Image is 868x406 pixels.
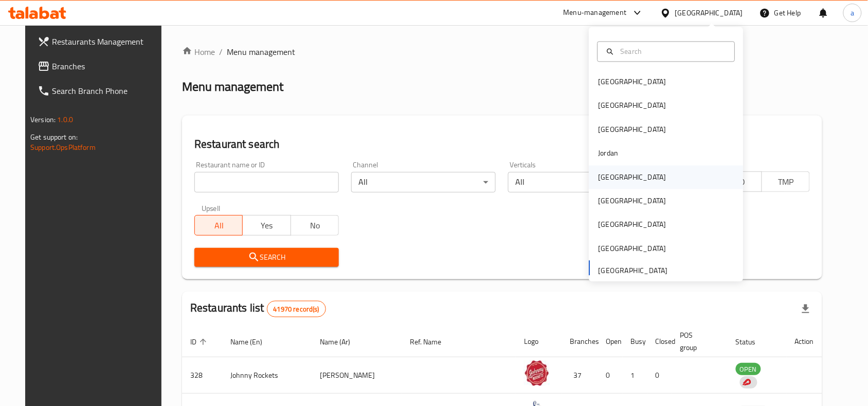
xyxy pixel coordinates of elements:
[267,301,326,317] div: Total records count
[623,357,647,394] td: 1
[675,7,743,18] div: [GEOGRAPHIC_DATA]
[29,54,170,79] a: Branches
[647,326,672,357] th: Closed
[29,79,170,103] a: Search Branch Phone
[599,100,666,111] div: [GEOGRAPHIC_DATA]
[524,360,550,386] img: Johnny Rockets
[508,172,653,192] div: All
[219,46,223,58] li: /
[190,336,210,348] span: ID
[766,175,806,189] span: TMP
[736,363,761,375] div: OPEN
[222,357,312,394] td: Johnny Rockets
[599,196,666,207] div: [GEOGRAPHIC_DATA]
[30,141,96,154] a: Support.OpsPlatform
[599,171,666,183] div: [GEOGRAPHIC_DATA]
[742,378,751,387] img: delivery hero logo
[182,79,283,95] h2: Menu management
[202,205,221,212] label: Upsell
[680,329,715,354] span: POS group
[562,357,598,394] td: 37
[599,76,666,88] div: [GEOGRAPHIC_DATA]
[194,215,243,236] button: All
[623,326,647,357] th: Busy
[291,215,339,236] button: No
[762,171,810,192] button: TMP
[562,326,598,357] th: Branches
[247,218,286,233] span: Yes
[194,137,810,152] h2: Restaurant search
[242,215,291,236] button: Yes
[182,46,215,58] a: Home
[320,336,364,348] span: Name (Ar)
[598,326,623,357] th: Open
[740,376,757,389] div: Indicates that the vendor menu management has been moved to DH Catalog service
[410,336,455,348] span: Ref. Name
[564,7,627,19] div: Menu-management
[598,357,623,394] td: 0
[52,60,162,72] span: Branches
[190,300,326,317] h2: Restaurants list
[182,357,222,394] td: 328
[647,357,672,394] td: 0
[194,172,339,192] input: Search for restaurant name or ID..
[194,248,339,267] button: Search
[199,218,239,233] span: All
[30,113,56,126] span: Version:
[516,326,562,357] th: Logo
[599,148,619,159] div: Jordan
[599,124,666,135] div: [GEOGRAPHIC_DATA]
[30,130,78,144] span: Get support on:
[227,46,295,58] span: Menu management
[203,251,331,264] span: Search
[599,243,666,254] div: [GEOGRAPHIC_DATA]
[736,336,769,348] span: Status
[29,29,170,54] a: Restaurants Management
[52,35,162,48] span: Restaurants Management
[851,7,854,18] span: a
[295,218,335,233] span: No
[599,219,666,230] div: [GEOGRAPHIC_DATA]
[267,304,325,314] span: 41970 record(s)
[351,172,496,192] div: All
[230,336,276,348] span: Name (En)
[787,326,822,357] th: Action
[182,46,822,58] nav: breadcrumb
[793,297,818,321] div: Export file
[617,46,729,57] input: Search
[736,363,761,375] span: OPEN
[57,113,73,126] span: 1.0.0
[52,85,162,97] span: Search Branch Phone
[312,357,402,394] td: [PERSON_NAME]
